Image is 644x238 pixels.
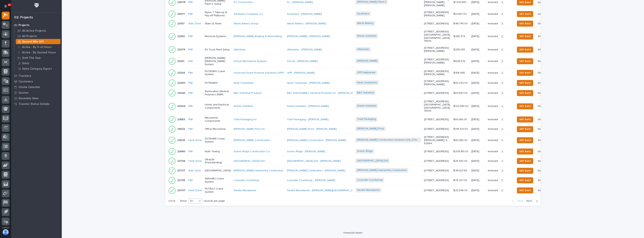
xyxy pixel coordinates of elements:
[205,128,231,131] p: Office Mezzanine
[471,81,485,85] p: [DATE]
[357,169,407,172] a: [PERSON_NAME] Hamworthy Combustion
[188,81,193,85] a: PWI
[19,86,40,89] p: Onsite Calendar
[453,149,469,153] p: $ 208,183.00
[471,128,485,131] p: [DATE]
[453,178,468,182] p: $ 76,237.00
[471,48,485,51] p: [DATE]
[488,105,498,108] p: Invoiced
[165,114,556,125] tr: 2358323583 PWI Mezzanine ComponentsTriad Packaging Inc Triad Packaging - [PERSON_NAME] Triad Pack...
[287,189,358,192] a: Seville Woodworks - [PERSON_NAME][GEOGRAPHIC_DATA]
[357,189,380,192] a: Seville Woodworks
[177,159,186,163] p: 23706
[234,105,253,108] a: Sheds Unlimited
[471,169,485,172] p: [DATE]
[517,58,533,64] button: Gift Sent
[538,178,547,183] span: Dismiss
[357,59,377,63] a: [PERSON_NAME]
[519,0,531,5] span: Gift Sent
[205,158,231,164] p: UltraLite (Freestanding)
[234,150,270,153] a: Scenic Ridge Construction Co
[519,12,531,16] span: Gift Sent
[488,179,498,182] p: Invoiced
[424,189,450,192] p: [STREET_ADDRESS]
[11,73,62,79] a: Travelers
[14,39,62,44] a: Second Mile Gift
[538,138,547,143] span: Dismiss
[535,168,550,174] button: Dismiss
[188,1,193,4] a: PWI
[517,70,533,76] button: Gift Sent
[519,127,531,131] span: Gift Sent
[519,178,531,183] span: Gift Sent
[234,92,262,95] a: B&C Industrial Products
[519,138,531,143] span: Gift Sent
[165,88,556,98] tr: 2343623436 PWI Restoration Medical Polymers (RMP)B&C Industrial Products B&C IndustrialB&C Indust...
[535,177,550,183] button: Dismiss
[535,90,550,96] button: Dismiss
[453,47,469,51] p: $ 238,055.00
[424,70,450,76] p: [STREET_ADDRESS][PERSON_NAME]
[424,100,450,113] p: [STREET_ADDRESS] , [GEOGRAPHIC_DATA], [GEOGRAPHIC_DATA] 19543
[519,59,531,63] span: Gift Sent
[177,59,185,63] p: 23331
[234,48,246,51] a: Utilimaster
[22,67,52,71] p: Sales Category Export
[488,71,498,75] p: Invoiced
[177,34,186,38] p: 23252
[517,148,533,154] button: Gift Sent
[453,168,468,172] p: $ 46,621.65
[519,81,531,85] span: Gift Sent
[188,92,193,95] a: PWI
[11,95,62,101] a: Assembly View
[453,59,469,63] p: $ 628,378.00
[488,48,498,51] p: Invoiced
[205,150,231,153] p: Nulls Towing
[357,34,376,38] a: Sheds Unlimited
[287,128,337,131] a: [PERSON_NAME] Price - [PERSON_NAME]
[538,34,547,39] span: Dismiss
[165,125,556,134] tr: 2362323623 PWI Office Mezzanine[PERSON_NAME] Price Inc [PERSON_NAME] Price - [PERSON_NAME] [PERSO...
[234,22,258,25] a: Wards Bakery Group
[471,118,485,121] p: [DATE]
[488,1,498,4] p: Invoiced
[287,169,345,172] a: [PERSON_NAME] Combustion - [PERSON_NAME]
[488,128,498,131] p: Invoiced
[14,28,62,33] a: All Active Projects
[424,136,450,145] p: [STREET_ADDRESS] [PERSON_NAME], IL 62864
[19,74,31,78] p: Travelers
[11,84,62,90] a: Onsite Calendar
[357,48,369,51] a: Utilimaster
[177,21,185,25] p: 23157
[488,118,498,121] p: Invoiced
[177,81,186,85] p: 23420
[471,71,485,75] p: [DATE]
[177,178,186,182] p: 23739
[287,35,330,38] a: [PERSON_NAME] - [PERSON_NAME]
[517,158,533,164] button: Gift Sent
[471,139,485,142] p: [DATE]
[471,1,485,4] p: [DATE]
[234,71,284,75] a: Universal Forest Products Industries (UFPI)
[177,117,186,121] p: 23583
[535,187,550,193] button: Dismiss
[19,97,38,100] p: Assembly View
[538,21,547,26] span: Dismiss
[165,166,556,175] tr: 2373723737 Stair Zone [GEOGRAPHIC_DATA][PERSON_NAME] Hamworthy Combustion [PERSON_NAME] Combustio...
[205,116,231,123] p: Mezzanine Components
[535,21,550,27] button: Dismiss
[188,118,193,121] a: PWI
[22,40,44,43] p: Second Mile Gift
[357,138,420,142] a: [PERSON_NAME] Construction Southern [US_STATE] Manufacturing Academy
[538,127,547,131] span: Dismiss
[519,47,531,52] span: Gift Sent
[22,62,29,65] p: Stats
[287,160,341,163] a: [GEOGRAPHIC_DATA] Dist - [PERSON_NAME]
[14,55,62,60] a: Sold This Year
[488,22,498,25] p: Invoiced
[205,169,231,172] p: [GEOGRAPHIC_DATA]
[535,58,550,64] button: Dismiss
[11,22,62,28] a: Projects
[535,126,550,132] button: Dismiss
[538,117,547,122] span: Dismiss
